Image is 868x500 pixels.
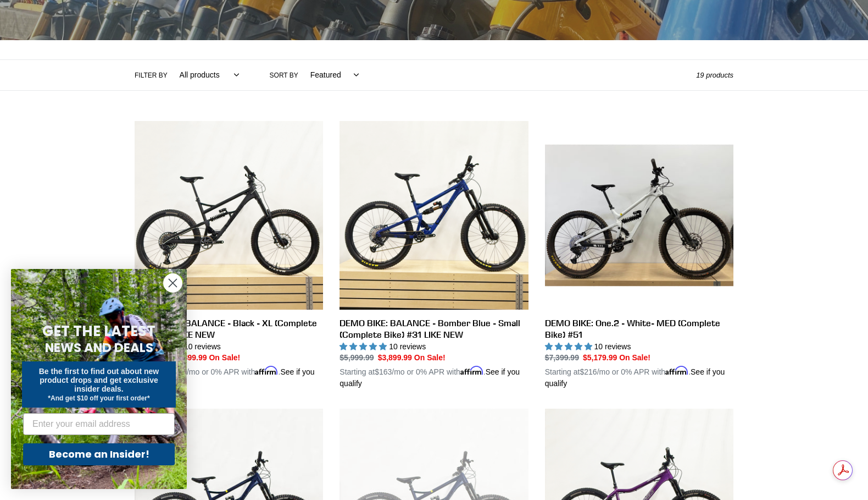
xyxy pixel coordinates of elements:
[696,71,733,79] span: 19 products
[23,443,175,465] button: Become an Insider!
[163,273,182,293] button: Close dialog
[45,339,153,356] span: NEWS AND DEALS
[23,413,175,435] input: Enter your email address
[42,321,155,341] span: GET THE LATEST
[48,394,149,402] span: *And get $10 off your first order*
[270,70,298,80] label: Sort by
[39,367,159,393] span: Be the first to find out about new product drops and get exclusive insider deals.
[135,70,168,80] label: Filter by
